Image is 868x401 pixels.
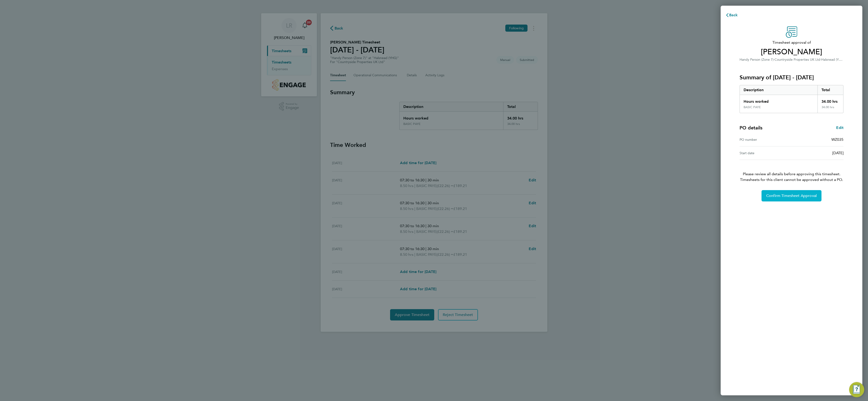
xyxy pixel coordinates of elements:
[836,125,843,131] a: Edit
[734,160,849,183] p: Please review all details before approving this timesheet.
[740,74,843,81] h3: Summary of [DATE] - [DATE]
[774,58,820,62] span: Countryside Properties UK Ltd
[740,124,762,131] h4: PO details
[831,137,843,142] span: WZ035
[817,85,843,95] div: Total
[817,105,843,113] div: 34.00 hrs
[820,58,821,62] span: ·
[744,105,761,109] div: BASIC PAYE
[721,10,743,20] button: Back
[836,125,843,130] span: Edit
[762,190,821,201] button: Confirm Timesheet Approval
[740,85,843,113] div: Summary of 25 - 31 Aug 2025
[740,150,791,156] div: Start date
[849,382,864,397] button: Engage Resource Center
[740,137,791,142] div: PO number
[821,57,845,62] span: Halsnead (YHG)
[817,95,843,105] div: 34.00 hrs
[740,47,843,57] span: [PERSON_NAME]
[740,40,843,45] span: Timesheet approval of
[734,177,849,183] span: Timesheets for this client cannot be approved without a PO.
[729,13,738,17] span: Back
[740,58,774,62] span: Handy Person (Zone 7)
[766,193,817,198] span: Confirm Timesheet Approval
[774,58,774,62] span: ·
[791,150,843,156] div: [DATE]
[740,85,817,95] div: Description
[740,95,817,105] div: Hours worked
